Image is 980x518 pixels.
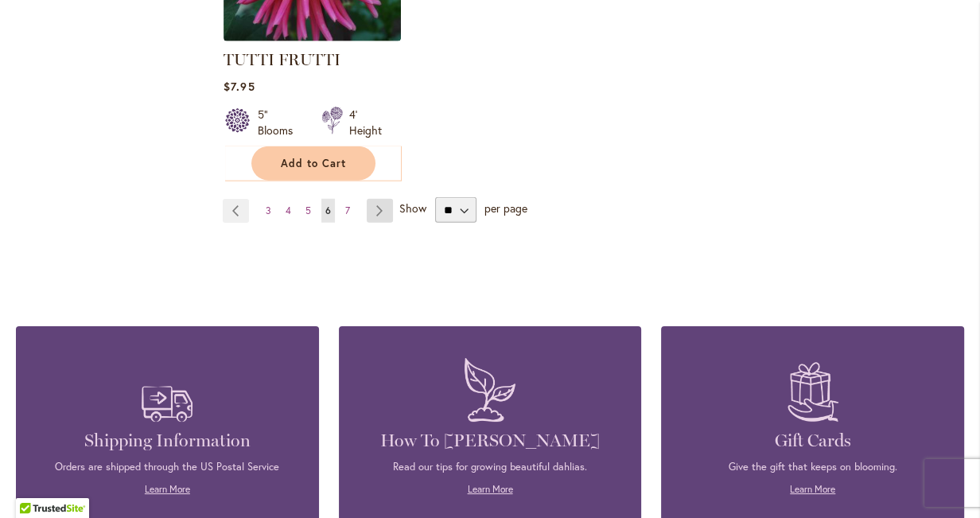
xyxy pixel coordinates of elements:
[262,199,275,223] a: 3
[305,204,311,216] span: 5
[349,107,382,138] div: 4' Height
[341,199,354,223] a: 7
[685,460,940,474] p: Give the gift that keeps on blooming.
[345,204,350,216] span: 7
[266,204,271,216] span: 3
[363,460,618,474] p: Read our tips for growing beautiful dahlias.
[301,199,315,223] a: 5
[40,460,295,474] p: Orders are shipped through the US Postal Service
[685,430,940,452] h4: Gift Cards
[224,79,255,94] span: $7.95
[40,430,295,452] h4: Shipping Information
[468,483,513,495] a: Learn More
[363,430,618,452] h4: How To [PERSON_NAME]
[258,107,302,138] div: 5" Blooms
[286,204,291,216] span: 4
[145,483,190,495] a: Learn More
[281,157,346,170] span: Add to Cart
[325,204,331,216] span: 6
[790,483,835,495] a: Learn More
[224,50,340,69] a: TUTTI FRUTTI
[251,146,375,181] button: Add to Cart
[282,199,295,223] a: 4
[12,462,56,506] iframe: Launch Accessibility Center
[224,29,401,45] a: TUTTI FRUTTI
[399,201,426,216] span: Show
[484,201,527,216] span: per page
